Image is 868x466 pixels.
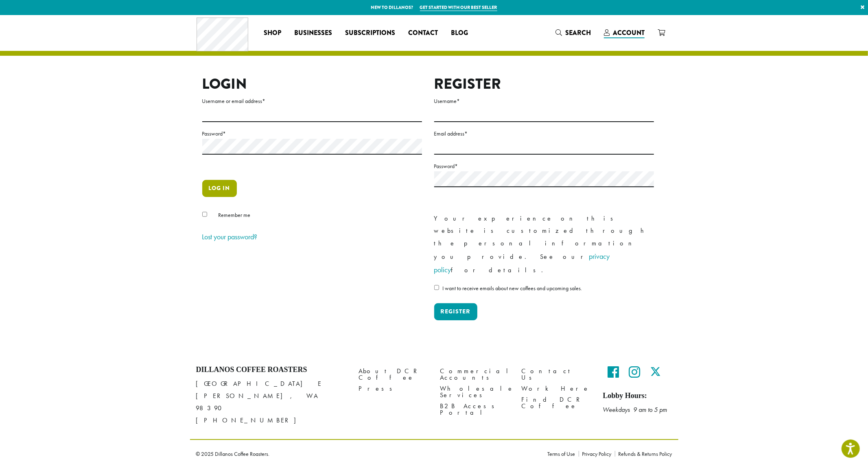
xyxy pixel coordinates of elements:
[442,284,582,292] span: I want to receive emails about new coffees and upcoming sales.
[434,96,654,106] label: Username
[440,383,509,400] a: Wholesale Services
[451,28,468,38] span: Blog
[202,75,422,93] h2: Login
[434,303,477,320] button: Register
[202,232,258,241] a: Lost your password?
[565,28,591,37] span: Search
[548,451,579,457] a: Terms of Use
[218,211,250,219] span: Remember me
[603,405,667,414] em: Weekdays 9 am to 5 pm
[257,26,288,39] a: Shop
[434,161,654,171] label: Password
[264,28,281,38] span: Shop
[196,365,347,374] h4: Dillanos Coffee Roasters
[408,28,438,38] span: Contact
[434,252,610,275] a: privacy policy
[549,26,597,39] a: Search
[294,28,332,38] span: Businesses
[440,401,509,418] a: B2B Access Portal
[615,451,672,457] a: Refunds & Returns Policy
[579,451,615,457] a: Privacy Policy
[434,75,654,93] h2: Register
[522,394,591,412] a: Find DCR Coffee
[420,4,497,11] a: Get started with our best seller
[522,383,591,394] a: Work Here
[434,212,654,277] p: Your experience on this website is customized through the personal information you provide. See o...
[196,378,347,427] p: [GEOGRAPHIC_DATA] E [PERSON_NAME], WA 98390 [PHONE_NUMBER]
[434,129,654,139] label: Email address
[440,365,509,383] a: Commercial Accounts
[359,383,428,394] a: Press
[202,129,422,139] label: Password
[434,285,439,290] input: I want to receive emails about new coffees and upcoming sales.
[345,28,395,38] span: Subscriptions
[202,96,422,106] label: Username or email address
[202,180,237,197] button: Log in
[603,392,672,400] h5: Lobby Hours:
[522,365,591,383] a: Contact Us
[196,451,536,457] p: © 2025 Dillanos Coffee Roasters.
[613,28,645,37] span: Account
[359,365,428,383] a: About DCR Coffee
